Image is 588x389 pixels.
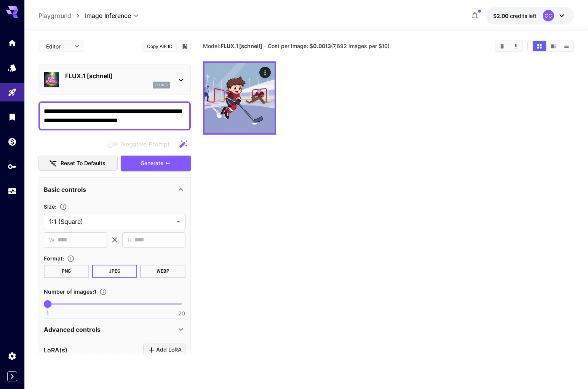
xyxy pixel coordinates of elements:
[85,11,131,20] span: Image Inference
[141,159,163,168] span: Generate
[268,43,390,49] span: Cost per image: $ (7,692 images per $10)
[509,41,522,51] button: Download All
[38,11,71,20] a: Playground
[92,265,137,278] button: JPEG
[44,288,96,295] span: Number of images : 1
[8,38,17,48] div: Home
[178,310,185,317] span: 20
[510,13,537,19] span: credits left
[8,63,17,72] div: Models
[8,351,17,361] div: Settings
[44,255,64,262] span: Format :
[65,71,170,80] p: FLUX.1 [schnell]
[532,40,574,52] div: Show images in grid viewShow images in video viewShow images in list view
[46,310,49,317] span: 1
[44,185,86,194] p: Basic controls
[543,10,554,21] div: CC
[264,42,266,51] p: ·
[486,7,574,24] button: $2.00CC
[49,236,54,244] span: W
[155,82,168,88] p: flux1s
[493,13,510,19] span: $2.00
[205,63,275,133] img: 2Q==
[44,325,101,334] p: Advanced controls
[140,265,185,278] button: WEBP
[495,40,523,52] div: Clear ImagesDownload All
[546,41,560,51] button: Show images in video view
[8,137,17,146] div: Wallet
[203,43,262,49] span: Model:
[46,42,70,50] span: Editor
[7,371,17,381] button: Expand sidebar
[56,203,70,211] button: Adjust the dimensions of the generated image by specifying its width and height in pixels, or sel...
[220,43,262,49] b: FLUX.1 [schnell]
[8,112,17,122] div: Library
[44,180,185,199] div: Basic controls
[38,11,85,20] nav: breadcrumb
[560,41,573,51] button: Show images in list view
[493,12,537,20] div: $2.00
[44,265,89,278] button: PNG
[121,140,169,149] span: Negative Prompt
[313,43,331,49] b: 0.0013
[49,217,173,226] span: 1:1 (Square)
[143,344,185,356] button: Click to add LoRA
[8,88,17,97] div: Playground
[8,162,17,171] div: API Keys
[495,41,509,51] button: Clear Images
[44,320,185,339] div: Advanced controls
[96,288,110,296] button: Specify how many images to generate in a single request. Each image generation will be charged se...
[44,346,67,355] p: LoRA(s)
[156,345,182,355] span: Add LoRA
[38,156,118,171] button: Reset to defaults
[181,42,188,51] button: Add to library
[44,68,185,92] div: FLUX.1 [schnell]flux1s
[121,156,191,171] button: Generate
[106,139,176,149] span: Negative prompts are not compatible with the selected model.
[533,41,546,51] button: Show images in grid view
[44,203,56,210] span: Size :
[142,41,177,52] button: Copy AIR ID
[8,186,17,196] div: Usage
[259,67,271,78] div: Actions
[64,255,78,262] button: Choose the file format for the output image.
[128,236,131,244] span: H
